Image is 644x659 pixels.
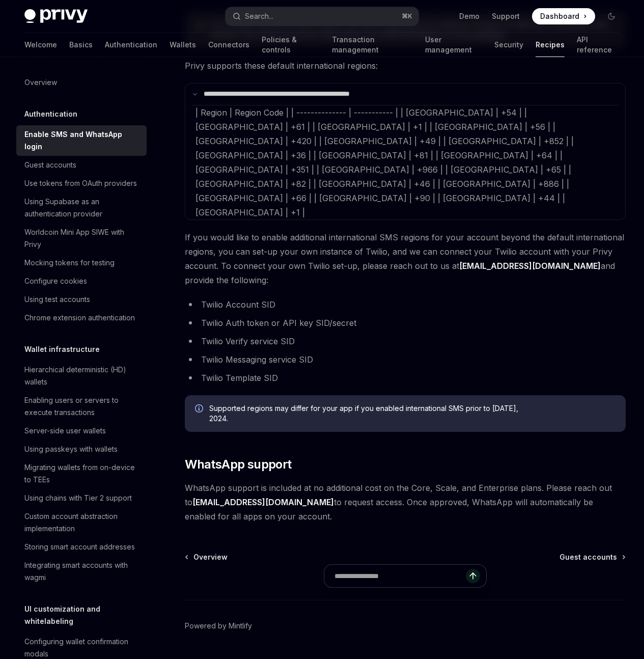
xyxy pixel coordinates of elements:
[16,538,147,556] a: Storing smart account addresses
[170,33,196,57] a: Wallets
[16,223,147,254] a: Worldcoin Mini App SIWE with Privy
[16,458,147,489] a: Migrating wallets from on-device to TEEs
[185,481,626,524] span: WhatsApp support is included at no additional cost on the Core, Scale, and Enterprise plans. Plea...
[16,422,147,440] a: Server-side user wallets
[24,603,147,627] h5: UI customization and whitelabeling
[24,177,137,189] div: Use tokens from OAuth providers
[402,12,412,20] span: ⌘ K
[195,107,574,217] span: | Region | Region Code | | -------------- | ----------- | | [GEOGRAPHIC_DATA] | +54 | | [GEOGRAPH...
[466,569,480,583] button: Send message
[532,8,595,24] a: Dashboard
[577,33,620,57] a: API reference
[16,174,147,193] a: Use tokens from OAuth providers
[24,492,132,504] div: Using chains with Tier 2 support
[16,290,147,309] a: Using test accounts
[559,552,625,562] a: Guest accounts
[185,59,626,73] span: Privy supports these default international regions:
[208,33,249,57] a: Connectors
[24,293,90,306] div: Using test accounts
[185,297,626,312] li: Twilio Account SID
[24,343,100,355] h5: Wallet infrastructure
[492,11,520,21] a: Support
[16,440,147,458] a: Using passkeys with wallets
[185,621,252,631] a: Powered by Mintlify
[24,9,88,23] img: dark logo
[24,559,141,584] div: Integrating smart accounts with wagmi
[16,309,147,327] a: Chrome extension authentication
[540,11,579,21] span: Dashboard
[24,443,118,455] div: Using passkeys with wallets
[24,425,106,437] div: Server-side user wallets
[459,261,601,271] a: [EMAIL_ADDRESS][DOMAIN_NAME]
[459,11,480,21] a: Demo
[16,125,147,156] a: Enable SMS and WhatsApp login
[16,556,147,587] a: Integrating smart accounts with wagmi
[24,128,141,153] div: Enable SMS and WhatsApp login
[185,334,626,348] li: Twilio Verify service SID
[16,361,147,391] a: Hierarchical deterministic (HD) wallets
[185,230,626,287] span: If you would like to enable additional international SMS regions for your account beyond the defa...
[494,33,523,57] a: Security
[209,403,615,424] span: Supported regions may differ for your app if you enabled international SMS prior to [DATE], 2024.
[332,33,412,57] a: Transaction management
[16,272,147,290] a: Configure cookies
[24,394,141,419] div: Enabling users or servers to execute transactions
[193,552,228,562] span: Overview
[24,226,141,251] div: Worldcoin Mini App SIWE with Privy
[24,76,57,89] div: Overview
[195,404,205,415] svg: Info
[262,33,320,57] a: Policies & controls
[24,275,87,287] div: Configure cookies
[16,391,147,422] a: Enabling users or servers to execute transactions
[24,33,57,57] a: Welcome
[16,254,147,272] a: Mocking tokens for testing
[603,8,620,24] button: Toggle dark mode
[226,7,418,25] button: Search...⌘K
[185,371,626,385] li: Twilio Template SID
[16,507,147,538] a: Custom account abstraction implementation
[16,73,147,92] a: Overview
[245,10,273,22] div: Search...
[24,196,141,220] div: Using Supabase as an authentication provider
[16,193,147,223] a: Using Supabase as an authentication provider
[24,364,141,388] div: Hierarchical deterministic (HD) wallets
[24,510,141,535] div: Custom account abstraction implementation
[425,33,483,57] a: User management
[185,316,626,330] li: Twilio Auth token or API key SID/secret
[24,108,77,120] h5: Authentication
[16,156,147,174] a: Guest accounts
[16,489,147,507] a: Using chains with Tier 2 support
[192,497,334,508] a: [EMAIL_ADDRESS][DOMAIN_NAME]
[24,541,135,553] div: Storing smart account addresses
[185,456,291,473] span: WhatsApp support
[24,159,76,171] div: Guest accounts
[24,257,115,269] div: Mocking tokens for testing
[185,352,626,367] li: Twilio Messaging service SID
[186,552,228,562] a: Overview
[69,33,93,57] a: Basics
[105,33,157,57] a: Authentication
[559,552,617,562] span: Guest accounts
[24,461,141,486] div: Migrating wallets from on-device to TEEs
[24,312,135,324] div: Chrome extension authentication
[536,33,565,57] a: Recipes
